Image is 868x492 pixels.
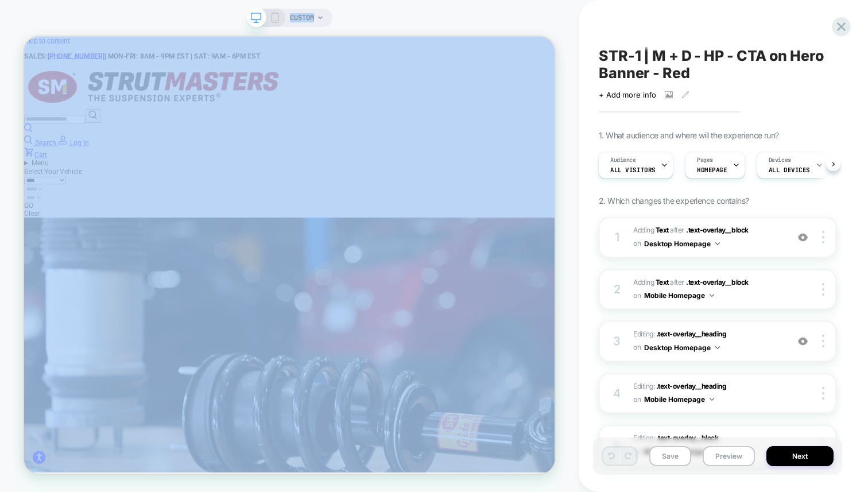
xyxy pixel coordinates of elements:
button: Desktop Homepage [644,237,720,251]
img: down arrow [710,294,714,297]
strong: | MON-FRI: 8AM - 9PM EST | SAT: 9AM - 6PM EST [107,20,315,31]
div: 3 [611,331,623,351]
img: down arrow [715,242,720,245]
div: 1 [611,227,623,247]
b: Text [656,226,669,234]
span: .text-overlay__block [686,278,749,286]
span: Audience [610,156,636,164]
span: AFTER [670,226,684,234]
img: close [822,335,824,347]
button: Mobile Homepage [644,392,714,406]
span: Editing : [633,432,782,459]
b: Text [656,278,669,286]
span: 2. Which changes the experience contains? [599,196,749,206]
a: [PHONE_NUMBER] [31,20,107,31]
div: 4 [611,383,623,404]
button: search button [82,96,103,115]
span: .text-overlay__heading [656,330,727,338]
img: close [822,231,824,243]
span: Editing : [633,328,782,355]
span: .text-overlay__heading [656,382,727,390]
span: on [633,237,641,250]
img: down arrow [715,346,720,349]
img: crossed eye [798,233,808,242]
span: + Add more info [599,90,656,99]
img: crossed eye [798,336,808,346]
span: Editing : [633,380,782,407]
span: .text-overlay__block [686,226,749,234]
span: on [633,289,641,302]
a: Log in [45,136,86,147]
span: Search [14,136,42,147]
span: AFTER [670,278,684,286]
img: close [822,283,824,296]
span: Adding [633,226,669,234]
span: Pages [697,156,713,164]
span: HOMEPAGE [697,166,727,174]
button: Preview [703,446,755,466]
img: close [822,387,824,400]
span: Menu [10,163,33,174]
div: 5 [611,435,623,456]
span: .text-overlay__block [656,433,719,442]
span: Adding [633,278,669,286]
span: on [633,393,641,406]
button: Desktop Homepage [644,340,720,355]
span: CUSTOM [290,9,314,27]
span: Devices [769,156,791,164]
div: 2 [611,279,623,300]
span: STR-1 | M + D - HP - CTA on Hero Banner - Red [599,47,836,82]
span: 1. What audience and where will the experience run? [599,130,778,140]
span: All Visitors [610,166,656,174]
img: down arrow [710,398,714,401]
span: Log in [61,136,86,147]
span: ALL DEVICES [769,166,810,174]
span: Cart [14,152,30,163]
button: Next [766,446,834,466]
button: Mobile Homepage [644,288,714,303]
button: Save [649,446,691,466]
span: on [633,341,641,354]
